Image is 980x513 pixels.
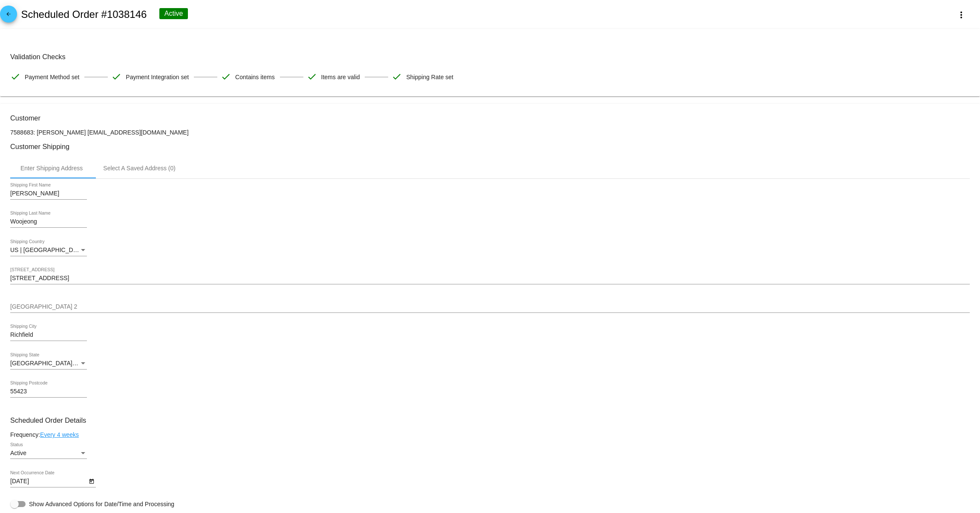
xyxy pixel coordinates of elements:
span: Payment Integration set [126,68,189,86]
button: Open calendar [87,476,96,485]
span: Shipping Rate set [406,68,453,86]
p: 7588683: [PERSON_NAME] [EMAIL_ADDRESS][DOMAIN_NAME] [10,129,970,136]
mat-icon: arrow_back [3,11,14,21]
h3: Customer Shipping [10,143,970,151]
span: Show Advanced Options for Date/Time and Processing [29,500,174,508]
input: Shipping Street 1 [10,275,970,282]
a: Every 4 weeks [40,431,79,438]
mat-select: Shipping Country [10,247,87,254]
h3: Validation Checks [10,53,970,61]
h2: Scheduled Order #1038146 [21,9,147,20]
mat-icon: check [392,72,402,82]
mat-icon: check [10,72,20,82]
input: Shipping Street 2 [10,304,970,310]
div: Enter Shipping Address [20,165,83,172]
div: Frequency: [10,431,970,438]
span: Items are valid [321,68,360,86]
mat-select: Shipping State [10,360,87,367]
span: Contains items [235,68,275,86]
span: Active [10,450,26,456]
h3: Scheduled Order Details [10,416,970,424]
span: [GEOGRAPHIC_DATA] | [US_STATE] [10,360,110,367]
mat-icon: check [221,72,231,82]
mat-icon: more_vert [956,10,966,20]
input: Shipping City [10,332,87,338]
span: US | [GEOGRAPHIC_DATA] [10,246,86,253]
mat-icon: check [111,72,121,82]
mat-icon: check [307,72,317,82]
input: Shipping First Name [10,190,87,197]
div: Active [159,8,188,19]
input: Shipping Postcode [10,388,87,395]
input: Next Occurrence Date [10,478,87,485]
span: Payment Method set [25,68,79,86]
h3: Customer [10,114,970,122]
input: Shipping Last Name [10,218,87,225]
div: Select A Saved Address (0) [103,165,176,172]
mat-select: Status [10,450,87,457]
